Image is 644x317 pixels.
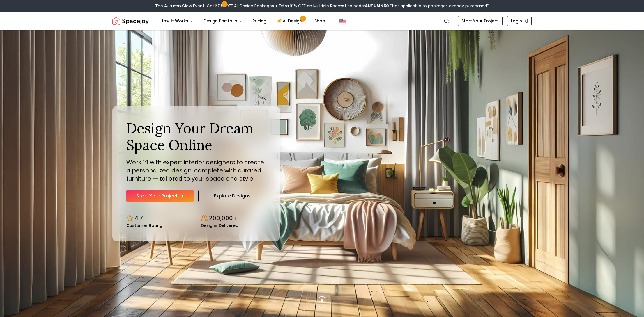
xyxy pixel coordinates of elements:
span: Use code: [345,3,389,9]
a: AI Design [272,15,309,27]
span: *Not applicable to packages already purchased* [389,3,489,9]
small: Customer Rating [126,223,162,227]
img: Spacejoy Logo [112,15,149,27]
nav: Main [156,15,330,27]
a: Shop [310,15,330,27]
button: Design Portfolio [199,15,247,27]
b: AUTUMN50 [365,3,389,9]
a: Start Your Project [126,190,194,202]
h1: Design Your Dream Space Online [126,120,266,153]
div: Design stats [126,209,266,227]
a: Explore Designs [198,190,266,202]
nav: Global [112,12,532,30]
a: Spacejoy [112,15,149,27]
a: Login [507,16,532,26]
div: The Autumn Glow Event-Get 50% OFF All Design Packages + Extra 10% OFF on Multiple Rooms. [155,3,489,9]
p: Work 1:1 with expert interior designers to create a personalized design, complete with curated fu... [126,158,266,183]
p: 200,000+ [209,214,237,222]
p: 4.7 [135,214,143,222]
a: Start Your Project [458,16,503,26]
img: United States [339,17,346,24]
small: Designs Delivered [201,223,238,227]
button: How It Works [156,15,198,27]
a: Pricing [248,15,271,27]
